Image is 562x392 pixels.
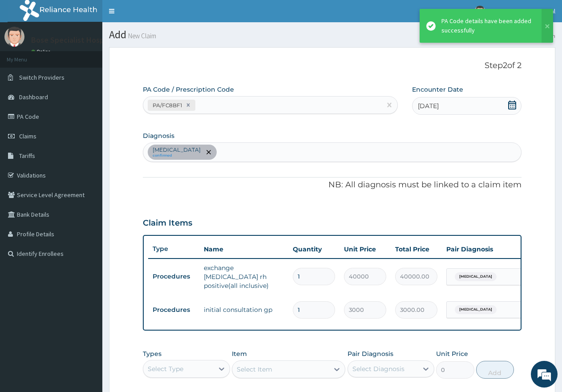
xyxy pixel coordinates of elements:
div: PA/FC8BF1 [150,100,183,110]
td: initial consultation gp [199,301,288,319]
div: Select Type [148,364,183,373]
th: Pair Diagnosis [442,240,540,258]
div: PA Code details have been added successfully [441,16,533,35]
th: Unit Price [340,240,391,258]
span: remove selection option [205,148,213,156]
p: [MEDICAL_DATA] [153,146,201,154]
div: Chat with us now [46,50,150,61]
h1: Add [109,29,555,40]
th: Quantity [288,240,340,258]
p: Bose Specialist Hospital [31,36,116,44]
span: Bose Specialist Hospital [491,7,555,15]
p: Step 2 of 2 [143,61,522,71]
button: Add [476,361,514,379]
small: confirmed [153,154,201,158]
label: Types [143,350,162,358]
span: Switch Providers [19,73,65,81]
h3: Claim Items [143,218,192,228]
td: Procedures [148,268,199,285]
label: Unit Price [436,349,468,358]
div: Minimize live chat window [146,4,167,26]
a: Online [31,48,53,55]
img: d_794563401_company_1708531726252_794563401 [16,44,36,67]
label: Item [232,349,247,358]
img: User Image [474,6,485,17]
img: User Image [4,27,24,47]
span: [MEDICAL_DATA] [455,305,497,314]
th: Type [148,241,199,257]
span: [DATE] [418,101,439,110]
td: Procedures [148,302,199,318]
th: Total Price [391,240,442,258]
div: Select Diagnosis [352,364,404,373]
label: Encounter Date [412,85,463,94]
span: Tariffs [19,152,35,160]
small: New Claim [126,32,156,39]
span: We're online! [52,112,123,202]
th: Name [199,240,288,258]
label: Diagnosis [143,131,174,140]
p: NB: All diagnosis must be linked to a claim item [143,179,522,191]
span: Dashboard [19,93,48,101]
td: exchange [MEDICAL_DATA] rh positive(all inclusive) [199,259,288,295]
label: PA Code / Prescription Code [143,85,234,94]
label: Pair Diagnosis [348,349,393,358]
span: Claims [19,132,36,140]
span: [MEDICAL_DATA] [455,272,497,281]
textarea: Type your message and hit 'Enter' [4,243,170,274]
